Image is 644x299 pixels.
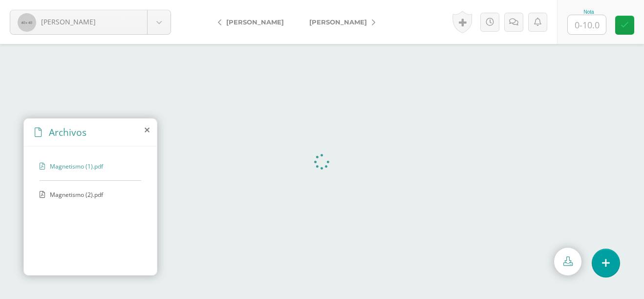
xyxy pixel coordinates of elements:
input: 0-10.0 [568,15,606,34]
span: Archivos [49,126,86,139]
span: [PERSON_NAME] [309,18,367,26]
img: 40x40 [18,13,36,32]
span: Magnetismo (2).pdf [50,191,130,199]
a: [PERSON_NAME] [297,10,383,34]
a: [PERSON_NAME] [10,10,171,34]
i: close [145,126,150,134]
a: [PERSON_NAME] [210,10,297,34]
span: Magnetismo (1).pdf [50,162,130,171]
div: Nota [567,9,610,15]
span: [PERSON_NAME] [41,17,96,26]
span: [PERSON_NAME] [226,18,284,26]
